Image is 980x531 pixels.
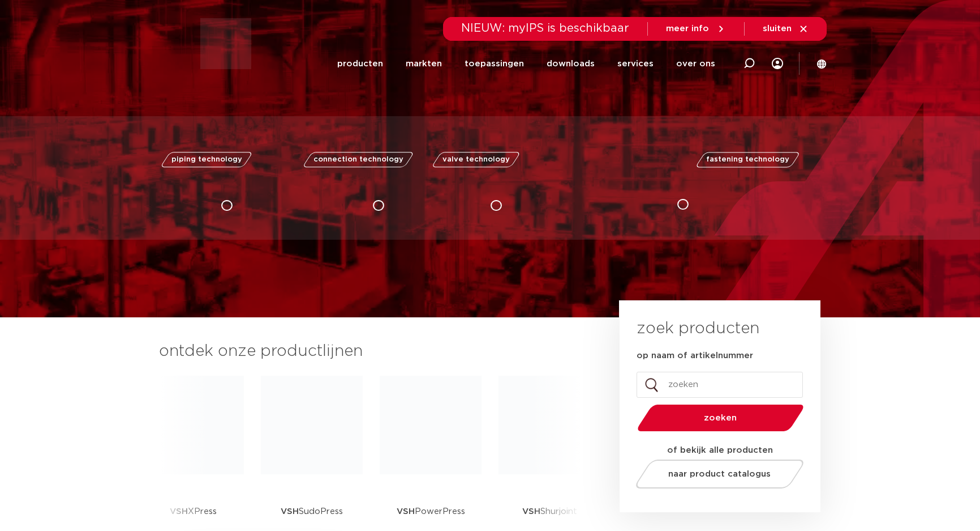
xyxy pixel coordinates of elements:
span: NIEUW: myIPS is beschikbaar [461,23,629,34]
a: markten [406,42,442,86]
a: meer info [666,24,726,34]
span: valve technology [442,156,509,163]
a: sluiten [763,24,809,34]
a: toepassingen [465,42,524,86]
strong: of bekijk alle producten [667,446,773,454]
button: zoeken [633,403,809,432]
span: naar product catalogus [669,470,771,478]
label: op naam of artikelnummer [637,350,753,362]
span: meer info [666,24,709,33]
span: zoeken [667,414,775,422]
a: services [617,42,654,86]
a: over ons [676,42,715,86]
strong: VSH [170,507,188,516]
a: producten [337,42,383,86]
input: zoeken [637,372,803,398]
a: naar product catalogus [633,460,807,488]
strong: VSH [522,507,540,516]
h3: ontdek onze productlijnen [159,340,581,363]
h3: zoek producten [637,317,759,340]
span: connection technology [313,156,403,163]
strong: VSH [397,507,415,516]
nav: Menu [337,42,715,86]
span: piping technology [171,156,242,163]
a: downloads [547,42,595,86]
span: fastening technology [706,156,789,163]
span: sluiten [763,24,792,33]
strong: VSH [281,507,299,516]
